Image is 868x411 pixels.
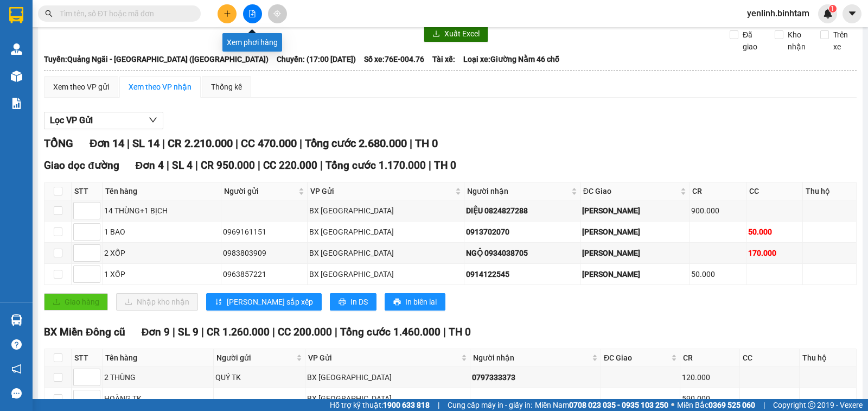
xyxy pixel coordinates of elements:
span: VP Gửi [310,185,452,197]
span: Người gửi [216,352,293,364]
span: Đơn 9 [142,326,170,338]
div: BX [GEOGRAPHIC_DATA] [307,393,468,404]
span: VP Gửi [308,352,459,364]
input: Tìm tên, số ĐT hoặc mã đơn [60,8,188,20]
span: | [429,159,431,172]
span: yenlinh.binhtam [738,7,818,20]
span: | [195,159,198,172]
span: | [201,326,204,338]
button: sort-ascending[PERSON_NAME] sắp xếp [206,293,322,311]
span: In DS [350,296,368,308]
span: | [443,326,446,338]
th: Thu hộ [800,349,857,367]
div: Xem theo VP gửi [53,81,109,93]
span: plus [224,10,231,17]
span: Người gửi [224,185,296,197]
span: Miền Bắc [677,399,755,411]
span: CC 220.000 [263,159,317,172]
strong: 0369 525 060 [709,401,755,409]
div: 0963857221 [223,268,305,280]
img: solution-icon [11,98,22,109]
b: Tuyến: Quảng Ngãi - [GEOGRAPHIC_DATA] ([GEOGRAPHIC_DATA]) [44,55,269,64]
td: BX Quảng Ngãi [308,264,464,285]
span: copyright [808,401,815,409]
td: BX Quảng Ngãi [305,367,470,388]
span: Lọc VP Gửi [50,113,93,127]
div: NGỘ 0934038705 [466,247,578,259]
span: ĐC Giao [604,352,669,364]
button: aim [268,4,287,23]
span: CR 2.210.000 [168,137,233,150]
span: [PERSON_NAME] sắp xếp [227,296,313,308]
button: downloadNhập kho nhận [116,293,198,311]
div: 0913702070 [466,226,578,238]
span: message [11,388,22,399]
div: 170.000 [748,247,801,259]
span: CC 200.000 [278,326,332,338]
div: 1 XỐP [104,268,219,280]
span: ⚪️ [671,403,674,407]
div: HOÀNG TK [104,393,212,404]
span: CR 1.260.000 [207,326,270,338]
span: notification [11,364,22,374]
th: Thu hộ [803,182,857,200]
span: | [167,159,169,172]
span: | [272,326,275,338]
th: STT [72,182,103,200]
span: Trên xe [829,29,857,53]
span: Đơn 14 [90,137,124,150]
th: CR [690,182,746,200]
div: 0983803909 [223,247,305,259]
span: | [258,159,260,172]
span: Giao dọc đường [44,159,119,172]
span: TỔNG [44,137,73,150]
div: [PERSON_NAME] [582,205,688,217]
button: downloadXuất Excel [424,25,488,42]
span: file-add [248,10,256,17]
div: BX [GEOGRAPHIC_DATA] [309,268,462,280]
span: down [149,116,157,124]
span: printer [339,298,346,307]
th: CC [746,182,803,200]
div: QUÝ TK [215,371,303,383]
span: | [299,137,302,150]
span: question-circle [11,339,22,350]
span: Miền Nam [535,399,668,411]
div: 590.000 [682,393,738,404]
span: | [127,137,130,150]
span: TH 0 [434,159,456,172]
span: Xuất Excel [444,28,480,40]
img: logo-vxr [9,7,23,23]
th: Tên hàng [103,349,214,367]
span: SL 4 [172,159,193,172]
img: warehouse-icon [11,43,22,55]
span: caret-down [847,9,857,18]
div: 120.000 [682,371,738,383]
span: aim [273,10,281,17]
div: 0969161151 [223,226,305,238]
div: DIỆU 0824827288 [466,205,578,217]
div: [PERSON_NAME] [582,247,688,259]
span: | [763,399,765,411]
span: 1 [831,5,834,12]
span: Người nhận [473,352,590,364]
span: Loại xe: Giường Nằm 46 chỗ [463,53,559,65]
span: In biên lai [405,296,437,308]
span: CR 950.000 [201,159,255,172]
div: Xem theo VP nhận [129,81,192,93]
div: BX [GEOGRAPHIC_DATA] [309,226,462,238]
td: BX Quảng Ngãi [308,243,464,264]
span: download [432,30,440,39]
span: TH 0 [449,326,471,338]
button: caret-down [843,4,861,23]
div: Thống kê [211,81,242,93]
div: 0914122545 [466,268,578,280]
th: STT [72,349,103,367]
span: Người nhận [467,185,569,197]
span: TH 0 [415,137,438,150]
th: Tên hàng [103,182,221,200]
span: printer [393,298,401,307]
span: Tài xế: [432,53,455,65]
span: Tổng cước 2.680.000 [305,137,407,150]
span: | [235,137,238,150]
